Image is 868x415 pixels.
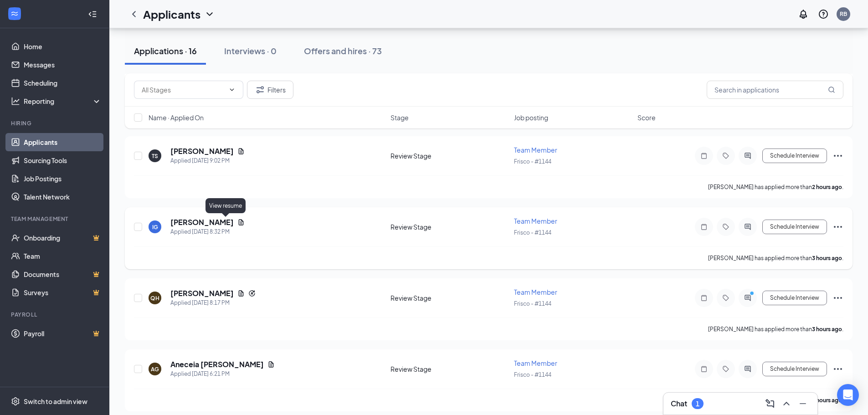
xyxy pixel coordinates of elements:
svg: Note [699,223,709,231]
button: Minimize [796,396,810,411]
div: Applied [DATE] 8:32 PM [170,227,245,236]
h5: Aneceia [PERSON_NAME] [170,359,264,369]
svg: Tag [720,294,731,302]
div: Applied [DATE] 6:21 PM [170,369,275,379]
button: Schedule Interview [762,149,827,163]
div: Hiring [11,119,100,127]
span: Frisco - #1144 [514,158,551,165]
button: Filter Filters [247,81,293,99]
span: Frisco - #1144 [514,371,551,378]
input: Search in applications [707,81,843,99]
button: Schedule Interview [762,362,827,376]
svg: Tag [720,223,731,231]
h5: [PERSON_NAME] [170,146,234,156]
span: Score [637,113,656,122]
a: Talent Network [24,188,102,206]
a: SurveysCrown [24,283,102,302]
h5: [PERSON_NAME] [170,217,234,227]
svg: Ellipses [832,364,843,374]
span: Job posting [514,113,548,122]
span: Name · Applied On [149,113,204,122]
div: Reporting [24,97,102,106]
svg: Notifications [798,9,809,20]
a: Team [24,247,102,265]
a: DocumentsCrown [24,265,102,283]
svg: ChevronUp [781,398,792,409]
span: Team Member [514,359,557,367]
svg: ChevronDown [204,9,215,20]
div: Open Intercom Messenger [837,384,859,406]
div: Review Stage [390,293,508,302]
button: Schedule Interview [762,220,827,234]
button: Schedule Interview [762,291,827,305]
div: Interviews · 0 [224,45,277,56]
svg: Reapply [248,290,256,297]
div: View resume [205,198,246,213]
b: 3 hours ago [812,326,842,333]
svg: Tag [720,152,731,159]
svg: Document [237,148,245,155]
a: Scheduling [24,74,102,92]
div: 1 [696,400,699,408]
div: IG [152,223,158,231]
div: AG [151,365,159,373]
div: Review Stage [390,222,508,231]
p: [PERSON_NAME] has applied more than . [708,325,843,333]
svg: Document [267,361,275,368]
svg: QuestionInfo [818,9,829,20]
svg: Analysis [11,97,20,106]
a: Sourcing Tools [24,151,102,169]
svg: Filter [255,84,266,95]
div: QH [150,294,159,302]
svg: Ellipses [832,150,843,161]
h3: Chat [671,399,687,409]
span: Frisco - #1144 [514,300,551,307]
div: RB [840,10,847,18]
p: [PERSON_NAME] has applied more than . [708,183,843,191]
svg: Document [237,219,245,226]
b: 5 hours ago [812,397,842,404]
svg: Ellipses [832,221,843,232]
svg: Document [237,290,245,297]
input: All Stages [142,85,225,95]
svg: Tag [720,365,731,373]
svg: WorkstreamLogo [10,9,19,18]
button: ComposeMessage [763,396,777,411]
div: Payroll [11,311,100,318]
svg: ActiveChat [742,294,753,302]
div: Switch to admin view [24,397,87,406]
span: Frisco - #1144 [514,229,551,236]
span: Team Member [514,217,557,225]
svg: ActiveChat [742,365,753,373]
a: Job Postings [24,169,102,188]
div: Review Stage [390,364,508,374]
a: Home [24,37,102,56]
a: Applicants [24,133,102,151]
div: TS [152,152,158,160]
svg: ComposeMessage [765,398,776,409]
span: Team Member [514,288,557,296]
svg: Note [699,294,709,302]
p: [PERSON_NAME] has applied more than . [708,254,843,262]
a: OnboardingCrown [24,229,102,247]
div: Applied [DATE] 9:02 PM [170,156,245,165]
a: Messages [24,56,102,74]
svg: Settings [11,397,20,406]
a: PayrollCrown [24,324,102,343]
button: ChevronUp [779,396,794,411]
span: Team Member [514,146,557,154]
span: Stage [390,113,409,122]
div: Team Management [11,215,100,223]
h1: Applicants [143,6,200,22]
svg: Note [699,365,709,373]
svg: ChevronLeft [128,9,139,20]
h5: [PERSON_NAME] [170,288,234,298]
b: 2 hours ago [812,184,842,190]
svg: Collapse [88,10,97,19]
svg: Ellipses [832,292,843,303]
div: Review Stage [390,151,508,160]
div: Offers and hires · 73 [304,45,382,56]
svg: ChevronDown [228,86,236,93]
div: Applications · 16 [134,45,197,56]
svg: Note [699,152,709,159]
